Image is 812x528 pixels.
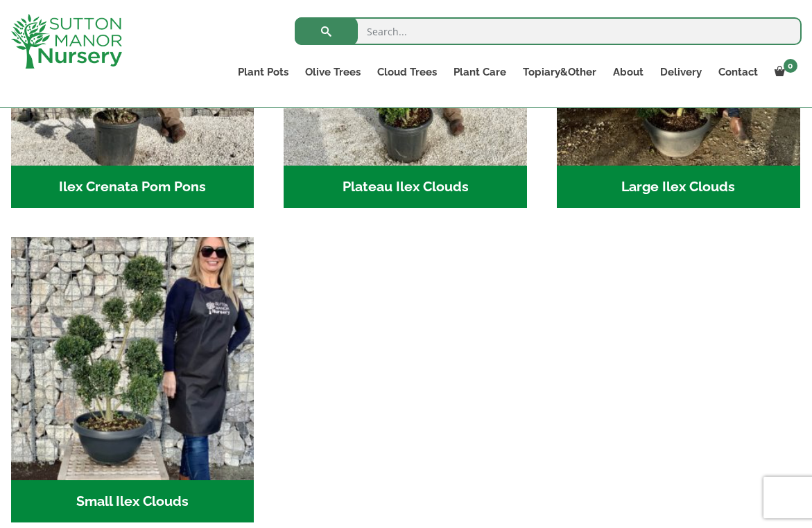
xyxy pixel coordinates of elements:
[11,14,122,69] img: logo
[284,166,527,209] h2: Plateau Ilex Clouds
[557,166,800,209] h2: Large Ilex Clouds
[230,62,297,82] a: Plant Pots
[295,17,802,45] input: Search...
[710,62,766,82] a: Contact
[605,62,652,82] a: About
[11,166,254,209] h2: Ilex Crenata Pom Pons
[11,237,254,480] img: Small Ilex Clouds
[784,59,797,73] span: 0
[297,62,369,82] a: Olive Trees
[11,237,254,522] a: Visit product category Small Ilex Clouds
[766,62,802,82] a: 0
[11,480,254,523] h2: Small Ilex Clouds
[515,62,605,82] a: Topiary&Other
[369,62,445,82] a: Cloud Trees
[445,62,515,82] a: Plant Care
[652,62,710,82] a: Delivery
